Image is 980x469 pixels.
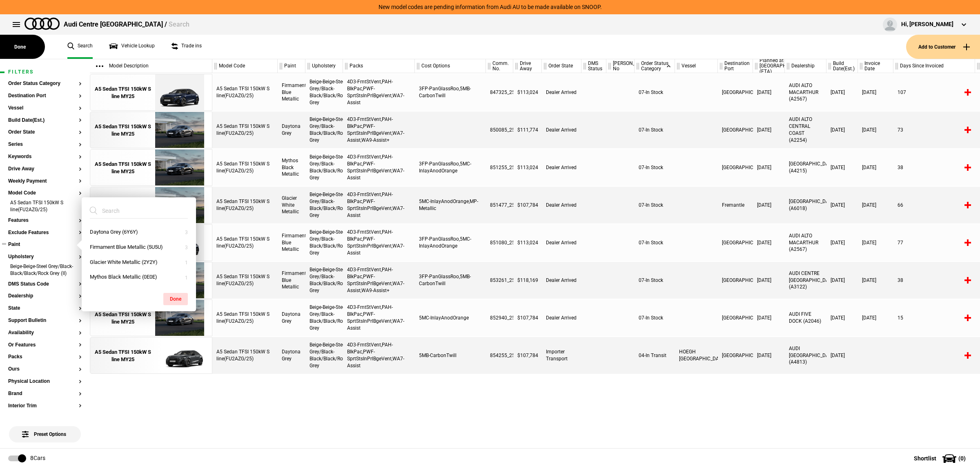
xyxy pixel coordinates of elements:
button: Brand [8,391,82,397]
div: Dealer Arrived [542,74,581,111]
section: Vessel [8,105,82,118]
div: Planned at [GEOGRAPHIC_DATA] (ETA) [753,59,784,73]
div: [GEOGRAPHIC_DATA] [718,112,753,148]
div: 73 [893,112,975,148]
div: Firmament Blue Metallic [278,262,305,299]
div: $113,024 [513,74,542,111]
button: Upholstery [8,254,82,260]
button: Mythos Black Metallic (0E0E) [82,270,196,285]
div: 851080_25 [486,224,513,261]
span: Preset Options [24,421,66,437]
div: AUDI FIVE DOCK (A2046) [785,299,826,336]
span: Search [169,20,189,28]
div: Build Date(Est.) [826,59,857,73]
div: Firmament Blue Metallic [278,224,305,261]
div: Daytona Grey [278,112,305,148]
section: Paint [8,242,82,254]
div: 851477_25 [486,187,513,223]
div: Paint [278,59,305,73]
div: A5 Sedan TFSI 150kW S line MY25 [94,85,151,100]
section: State [8,306,82,318]
div: [DATE] [858,74,893,111]
input: Search [90,203,178,218]
button: Shortlist(0) [902,448,980,469]
div: 5MB-CarbonTwill [415,337,486,374]
div: [GEOGRAPHIC_DATA] [718,74,753,111]
div: [DATE] [753,262,785,299]
div: $111,774 [513,112,542,148]
a: Search [67,35,93,59]
button: Weekly Payment [8,179,82,184]
div: Dealer Arrived [542,187,581,223]
img: Audi_FU2AZG_25_II_6Y6Y_WA9_PAH_9VS_WA7_4D3_PYH_PWF_U43_(Nadin:_4D3_9VS_C85_PAH_PWF_PYH_SN8_U43_WA... [151,112,208,149]
div: Beige-Beige-Steel Grey/Black-Black/Black/Rock Grey [305,187,343,223]
div: A5 Sedan TFSI 150kW S line MY25 [94,161,151,175]
div: [DATE] [753,112,785,148]
div: 07-In Stock [635,74,675,111]
button: Order Status Category [8,81,82,87]
button: Packs [8,354,82,360]
span: Shortlist [914,456,936,461]
section: Availability [8,330,82,342]
button: Support Bulletin [8,318,82,324]
div: [GEOGRAPHIC_DATA] (A4215) [785,149,826,186]
button: Drive Away [8,166,82,172]
div: [DATE] [826,187,858,223]
div: [GEOGRAPHIC_DATA] [718,224,753,261]
div: 3FP-PanGlassRoo,5MB-CarbonTwill [415,262,486,299]
li: A5 Sedan TFSI 150kW S line(FU2AZG/25) [8,199,82,214]
div: [GEOGRAPHIC_DATA] [718,262,753,299]
img: Audi_FU2AZG_25_II_5U5U_PAH_WA7_5MB_4D3_PWF_3FP_U43_(Nadin:_3FP_4D3_5MB_C84_PAH_PWF_SN8_U43_WA7)_e... [151,74,208,111]
button: Series [8,142,82,147]
div: $113,024 [513,224,542,261]
section: Order State [8,130,82,142]
div: [DATE] [826,149,858,186]
div: 07-In Stock [635,224,675,261]
div: Audi Centre [GEOGRAPHIC_DATA] / [64,20,189,29]
section: Interior Trim [8,403,82,415]
a: A5 Sedan TFSI 150kW S line MY25 [94,187,151,224]
section: Dealership [8,293,82,306]
div: $118,169 [513,262,542,299]
div: 4D3-FrntStVent,PAH-BlkPac,PWF-SprtStsInPrlBgeVent,WA7-Assist [343,337,415,374]
div: 5MC-InlayAnodOrange [415,299,486,336]
div: 77 [893,224,975,261]
div: Dealer Arrived [542,299,581,336]
div: [DATE] [753,299,785,336]
div: [DATE] [826,224,858,261]
section: Weekly Payment [8,179,82,191]
div: A5 Sedan TFSI 150kW S line(FU2AZG/25) [212,262,278,299]
button: Firmament Blue Metallic (5U5U) [82,240,196,255]
div: Order Status Category [635,59,675,73]
div: 38 [893,149,975,186]
div: [DATE] [753,74,785,111]
div: Model Code [212,59,277,73]
button: Done [163,293,188,305]
section: Drive Away [8,166,82,179]
a: A5 Sedan TFSI 150kW S line MY25 [94,74,151,111]
div: 4D3-FrntStVent,PAH-BlkPac,PWF-SprtStsInPrlBgeVent,WA7-Assist,WA9-Assist+ [343,112,415,148]
div: [DATE] [753,337,785,374]
div: [DATE] [826,299,858,336]
section: Packs [8,354,82,366]
div: 8 Cars [30,454,45,462]
div: 4D3-FrntStVent,PAH-BlkPac,PWF-SprtStsInPrlBgeVent,WA7-Assist [343,299,415,336]
a: A5 Sedan TFSI 150kW S line MY25 [94,150,151,186]
a: A5 Sedan TFSI 150kW S line MY25 [94,300,151,337]
div: [DATE] [826,74,858,111]
div: AUDI ALTO MACARTHUR (A2567) [785,224,826,261]
button: State [8,306,82,311]
img: audi.png [24,18,60,30]
div: Hi, [PERSON_NAME] [901,20,953,29]
div: AUDI [GEOGRAPHIC_DATA] (A4813) [785,337,826,374]
div: 4D3-FrntStVent,PAH-BlkPac,PWF-SprtStsInPrlBgeVent,WA7-Assist [343,224,415,261]
section: Destination Port [8,93,82,105]
div: Beige-Beige-Steel Grey/Black-Black/Black/Rock Grey [305,112,343,148]
div: Dealership [785,59,826,73]
div: [DATE] [753,187,785,223]
div: A5 Sedan TFSI 150kW S line MY25 [94,348,151,363]
div: [GEOGRAPHIC_DATA] [718,149,753,186]
div: Importer Transport [542,337,581,374]
section: Support Bulletin [8,318,82,330]
div: 847325_25 [486,74,513,111]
